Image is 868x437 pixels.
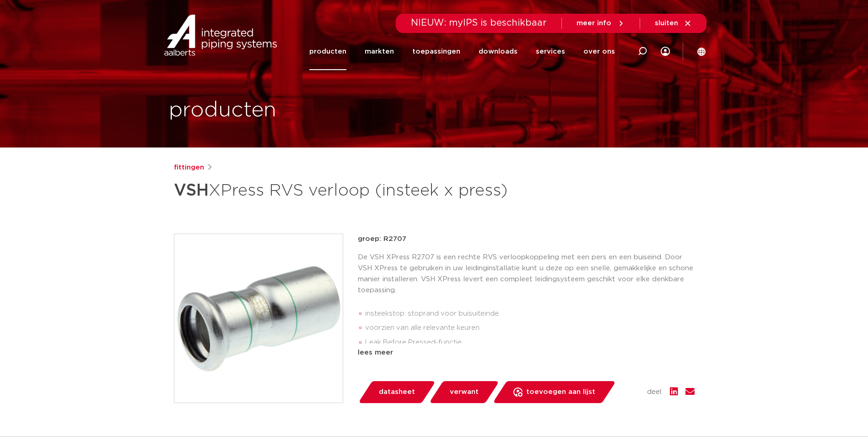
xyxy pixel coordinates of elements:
a: sluiten [655,19,692,27]
p: groep: R2707 [358,234,695,245]
a: meer info [577,19,625,27]
a: toepassingen [412,33,460,70]
li: voorzien van alle relevante keuren [365,321,695,335]
div: my IPS [661,33,670,70]
a: datasheet [358,381,436,403]
p: De VSH XPress R2707 is een rechte RVS verloopkoppeling met een pers en een buiseind. Door VSH XPr... [358,252,695,296]
nav: Menu [309,33,615,70]
span: sluiten [655,20,678,27]
span: deel: [647,387,663,398]
a: services [536,33,565,70]
img: Product Image for VSH XPress RVS verloop (insteek x press) [174,234,343,403]
li: Leak Before Pressed-functie [365,335,695,350]
span: verwant [450,385,479,399]
h1: XPress RVS verloop (insteek x press) [174,177,518,204]
span: datasheet [379,385,415,399]
a: producten [309,33,346,70]
a: over ons [583,33,615,70]
h1: producten [169,96,276,125]
strong: VSH [174,182,209,199]
a: markten [365,33,394,70]
a: verwant [429,381,499,403]
span: meer info [577,20,611,27]
li: insteekstop: stoprand voor buisuiteinde [365,306,695,321]
a: downloads [479,33,518,70]
span: NIEUW: myIPS is beschikbaar [411,18,547,27]
div: lees meer [358,347,695,358]
a: fittingen [174,162,204,173]
span: toevoegen aan lijst [526,385,595,399]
